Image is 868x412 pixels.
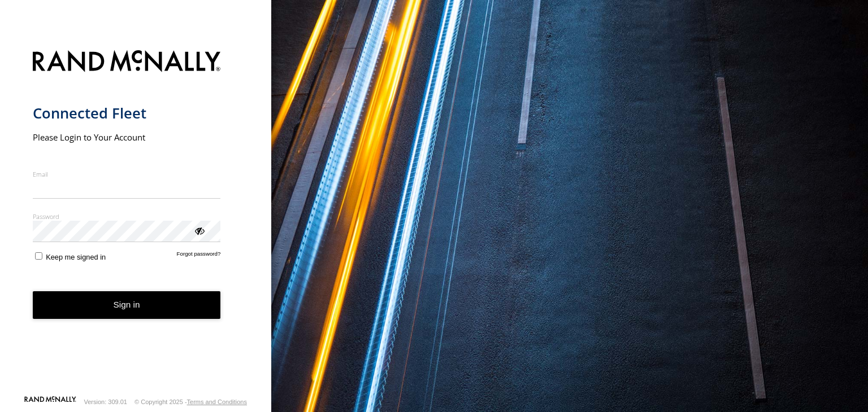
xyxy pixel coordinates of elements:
[33,291,221,319] button: Sign in
[33,212,221,221] label: Password
[33,132,221,143] h2: Please Login to Your Account
[33,43,239,395] form: main
[24,396,76,407] a: Visit our Website
[177,251,221,261] a: Forgot password?
[33,170,221,178] label: Email
[84,398,127,405] div: Version: 309.01
[33,48,221,77] img: Rand McNally
[35,252,42,260] input: Keep me signed in
[46,253,106,261] span: Keep me signed in
[193,225,205,236] div: ViewPassword
[33,104,221,122] h1: Connected Fleet
[187,398,247,405] a: Terms and Conditions
[134,398,247,405] div: © Copyright 2025 -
